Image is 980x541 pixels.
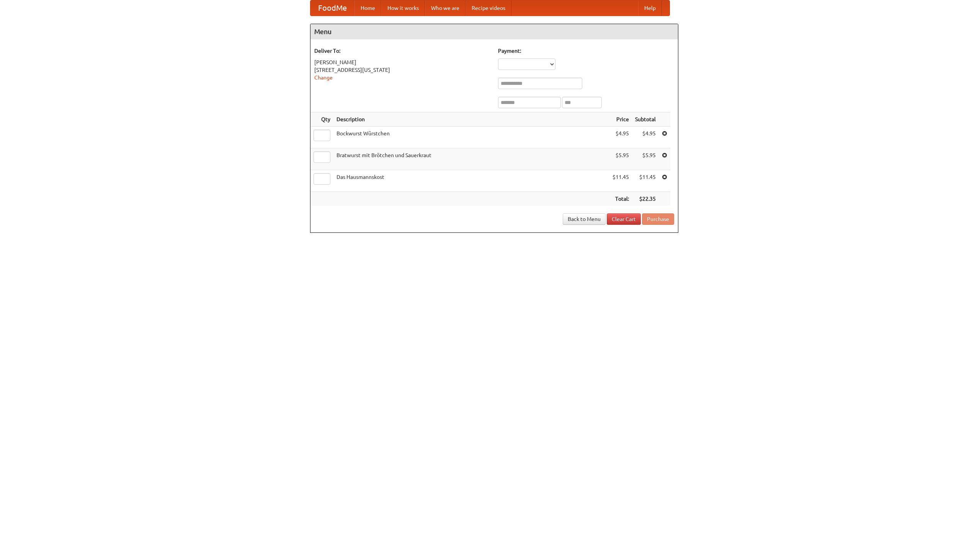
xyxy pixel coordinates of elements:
[609,127,632,148] td: $4.95
[609,170,632,192] td: $11.45
[310,24,678,39] h4: Menu
[333,148,609,170] td: Bratwurst mit Brötchen und Sauerkraut
[333,112,609,127] th: Description
[638,0,662,16] a: Help
[381,0,425,16] a: How it works
[607,213,641,225] a: Clear Cart
[314,58,490,66] div: [PERSON_NAME]
[425,0,465,16] a: Who we are
[314,66,490,74] div: [STREET_ADDRESS][US_STATE]
[354,0,381,16] a: Home
[632,170,659,192] td: $11.45
[632,112,659,127] th: Subtotal
[310,0,354,16] a: FoodMe
[314,75,333,81] a: Change
[465,0,511,16] a: Recipe videos
[632,127,659,148] td: $4.95
[310,112,333,127] th: Qty
[314,47,490,55] h5: Deliver To:
[609,192,632,206] th: Total:
[563,213,606,225] a: Back to Menu
[609,112,632,127] th: Price
[333,170,609,192] td: Das Hausmannskost
[642,213,674,225] button: Purchase
[498,47,674,55] h5: Payment:
[609,148,632,170] td: $5.95
[333,127,609,148] td: Bockwurst Würstchen
[632,192,659,206] th: $22.35
[632,148,659,170] td: $5.95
